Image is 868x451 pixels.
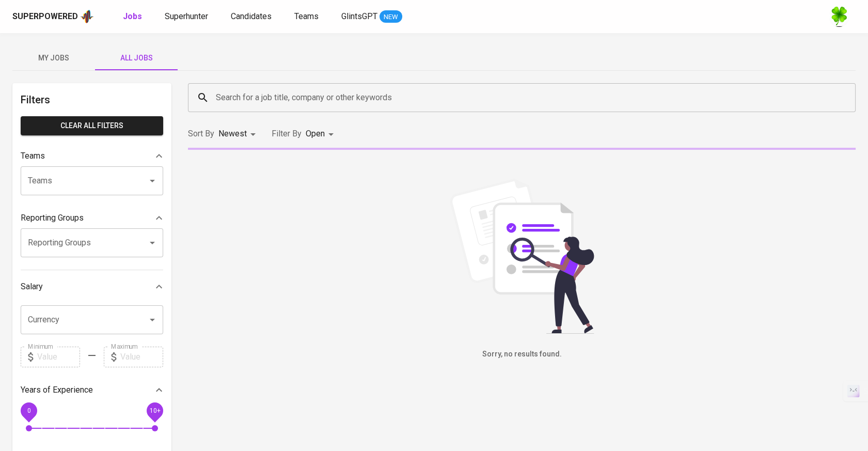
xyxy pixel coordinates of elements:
[120,347,163,367] input: Value
[145,236,160,250] button: Open
[101,52,171,65] span: All Jobs
[12,11,78,23] div: Superpowered
[29,119,155,132] span: Clear All filters
[80,9,94,24] img: app logo
[145,313,160,327] button: Open
[231,11,272,21] span: Candidates
[21,380,163,400] div: Years of Experience
[231,10,274,23] a: Candidates
[341,10,402,23] a: GlintsGPT NEW
[188,349,856,360] h6: Sorry, no results found.
[445,179,599,334] img: file_searching.svg
[149,407,160,414] span: 10+
[145,174,160,188] button: Open
[21,91,163,108] h6: Filters
[165,10,210,23] a: Superhunter
[341,11,377,21] span: GlintsGPT
[188,128,214,140] p: Sort By
[123,10,144,23] a: Jobs
[21,276,163,297] div: Salary
[21,212,84,224] p: Reporting Groups
[829,6,849,27] img: f9493b8c-82b8-4f41-8722-f5d69bb1b761.jpg
[21,146,163,166] div: Teams
[165,11,208,21] span: Superhunter
[19,52,89,65] span: My Jobs
[21,384,93,396] p: Years of Experience
[123,11,142,21] b: Jobs
[306,125,337,144] div: Open
[380,12,402,22] span: NEW
[294,10,321,23] a: Teams
[306,129,325,138] span: Open
[37,347,80,367] input: Value
[218,128,247,140] p: Newest
[272,128,302,140] p: Filter By
[294,11,319,21] span: Teams
[218,125,259,144] div: Newest
[21,150,45,162] p: Teams
[12,9,94,24] a: Superpoweredapp logo
[21,208,163,228] div: Reporting Groups
[21,116,163,135] button: Clear All filters
[27,407,30,414] span: 0
[21,281,43,293] p: Salary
